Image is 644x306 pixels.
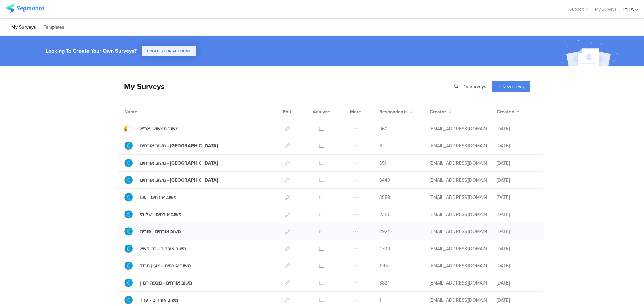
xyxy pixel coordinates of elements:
[430,228,487,235] div: ofir@iyha.org.il
[430,279,487,287] div: ofir@iyha.org.il
[8,19,39,35] li: My Surveys
[124,261,191,270] a: משוב אורחים - מעיין חרוד
[140,142,218,149] div: משוב אורחים - פתח תקווה
[311,103,331,120] div: Analyze
[430,108,446,115] span: Creator
[124,193,177,202] a: משוב אורחים - עכו
[124,141,218,150] a: משוב אורחים - [GEOGRAPHIC_DATA]
[430,160,487,167] div: ofir@iyha.org.il
[497,177,537,184] div: [DATE]
[553,38,622,68] img: create_account_image.svg
[140,228,181,235] div: משוב אורחים - פוריה
[430,297,487,304] div: ofir@iyha.org.il
[124,108,165,115] div: Name
[140,160,218,167] div: משוב אורחים - תל חי
[497,142,537,149] div: [DATE]
[379,177,390,184] span: 3449
[430,262,487,269] div: ofir@iyha.org.il
[124,278,192,287] a: משוב אורחים - מצפה רמון
[142,46,196,56] button: CREATE YOUR ACCOUNT
[379,245,390,252] span: 4709
[430,177,487,184] div: ofir@iyha.org.il
[430,245,487,252] div: ofir@iyha.org.il
[124,296,178,304] a: משוב אורחים - ערד
[379,297,381,304] span: 1
[124,210,182,219] a: משוב אורחים - שלומי
[41,19,67,35] li: Templates
[497,245,537,252] div: [DATE]
[379,108,413,115] button: Respondents
[497,194,537,201] div: [DATE]
[348,103,363,120] div: More
[117,81,165,92] div: My Surveys
[379,194,390,201] span: 3558
[623,6,634,12] div: IYHA
[497,262,537,269] div: [DATE]
[569,6,584,12] span: Support
[379,108,408,115] span: Respondents
[140,194,177,201] div: משוב אורחים - עכו
[497,279,537,287] div: [DATE]
[140,262,191,269] div: משוב אורחים - מעיין חרוד
[140,177,218,184] div: משוב אורחים - חיפה
[379,211,389,218] span: 2310
[497,297,537,304] div: [DATE]
[124,124,179,133] a: משוב חמשושי אנ"א
[140,125,179,132] div: משוב חמשושי אנ"א
[147,48,191,54] span: CREATE YOUR ACCOUNT
[430,142,487,149] div: ofir@iyha.org.il
[46,47,137,55] div: Looking To Create Your Own Surveys?
[6,4,44,13] img: segmanta logo
[502,83,524,90] span: New survey
[379,142,382,149] span: 6
[140,279,192,287] div: משוב אורחים - מצפה רמון
[124,159,218,167] a: משוב אורחים - [GEOGRAPHIC_DATA]
[140,245,186,252] div: משוב אורחים - כרי דשא
[140,297,178,304] div: משוב אורחים - ערד
[140,211,182,218] div: משוב אורחים - שלומי
[379,160,386,167] span: 651
[430,194,487,201] div: ofir@iyha.org.il
[497,108,514,115] span: Created
[430,125,487,132] div: ofir@iyha.org.il
[497,160,537,167] div: [DATE]
[379,262,388,269] span: 1145
[124,227,181,236] a: משוב אורחים - פוריה
[497,108,520,115] button: Created
[464,83,486,90] span: 19 Surveys
[124,176,218,184] a: משוב אורחים - [GEOGRAPHIC_DATA]
[430,108,451,115] button: Creator
[460,83,463,90] span: |
[497,228,537,235] div: [DATE]
[124,244,186,253] a: משוב אורחים - כרי דשא
[497,211,537,218] div: [DATE]
[430,211,487,218] div: ofir@iyha.org.il
[379,279,390,287] span: 3824
[379,228,390,235] span: 2924
[379,125,388,132] span: 960
[497,125,537,132] div: [DATE]
[280,103,294,120] div: Edit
